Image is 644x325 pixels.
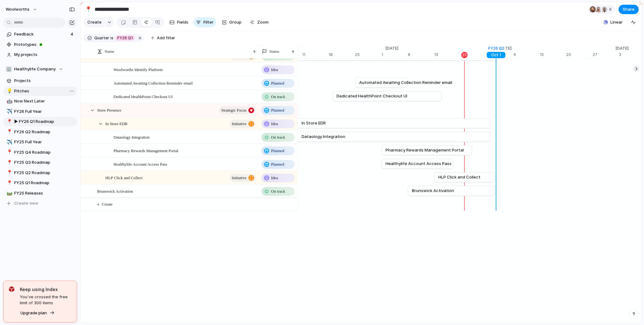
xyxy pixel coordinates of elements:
span: initiative [232,119,247,128]
div: 📍 [7,159,11,166]
span: Quarter [94,35,109,41]
button: ✈️ [6,139,12,145]
span: Planned [271,161,284,168]
span: [DATE] [381,45,402,52]
a: Dataology Integration [174,132,487,141]
span: Status [269,48,280,55]
div: ✈️ [7,139,11,146]
button: FY26 Q1 [114,35,136,41]
span: Group [229,19,241,25]
span: Create [87,19,102,25]
span: [DATE] [612,45,632,52]
span: FY26 Q1 [117,35,133,41]
a: ✈️FY26 Full Year [3,107,77,116]
div: 27 [593,52,612,58]
a: 🛤️FY25 Releases [3,189,77,198]
div: 📍 [85,5,92,14]
div: 23 [461,52,468,58]
a: 🤖Now Next Later [3,96,77,106]
div: 22 [461,52,487,58]
div: Oct 1 [487,52,506,58]
div: 11 [302,52,329,58]
div: 💡Pitches [3,86,77,96]
span: Dataology Integration [302,134,345,140]
span: Name [105,48,114,55]
span: Pitches [14,88,75,94]
span: Woolworths Identify Platform [114,66,163,73]
span: Automated Awaiting Collection Reminder email [114,79,193,86]
span: In Store EDR [302,120,326,126]
a: HLP Click and Collect [438,173,491,182]
span: Projects [14,78,75,84]
div: 🏢 [6,66,12,72]
div: 18 [329,52,355,58]
button: Add filter [147,34,179,42]
span: Pharmacy Rewards Management Portal [114,147,178,154]
div: FY26 Q2 [487,46,505,51]
span: is [110,35,114,41]
span: woolworths [6,6,30,13]
button: woolworths [3,4,41,14]
span: Zoom [257,19,269,25]
span: On track [271,94,285,100]
button: 📍 [6,159,12,166]
span: FY26 Full Year [14,108,75,115]
div: 📍FY25 Q3 Roadmap [3,158,77,167]
button: Strategic Focus [219,106,256,114]
button: Group [219,17,245,27]
button: 📍 [6,118,12,125]
div: 🛤️ [7,190,11,197]
button: Zoom [247,17,271,27]
button: is [109,35,115,41]
button: initiative [230,52,256,60]
div: 6 [514,52,540,58]
a: Dedicated HealthPoint Checkout UI [336,91,438,101]
button: 🏢Healthylife Company [3,64,77,74]
div: 📍 [7,169,11,176]
a: 📍FY25 Q1 Roadmap [3,178,77,188]
div: 💡 [7,87,11,95]
button: Create [87,198,307,211]
span: FY25 Q2 Roadmap [14,170,75,176]
span: On track [271,188,285,195]
span: initiative [232,174,247,182]
button: 📍 [83,4,93,14]
div: 20 [566,52,593,58]
button: Linear [601,18,625,27]
a: Healthylife Account Access Pass [386,159,449,168]
span: Planned [271,148,284,154]
div: 15 [434,52,461,58]
span: Store Presence [97,106,121,113]
span: On track [271,134,285,140]
span: Upgrade plan [20,310,47,316]
a: 📍FY25 Q2 Roadmap [3,168,77,178]
span: Create view [14,200,38,207]
span: Fields [177,19,188,25]
span: Pharmacy Rewards Management Portal [386,147,464,153]
span: You've crossed the free limit of 300 items [20,294,72,306]
a: 📍FY25 Q4 Roadmap [3,148,77,157]
a: In Store EDR [280,118,487,128]
button: 📍 [6,180,12,186]
button: 🤖 [6,98,12,104]
button: 📍 [6,149,12,156]
span: Share [623,6,635,13]
span: Add filter [157,35,175,41]
span: My projects [14,52,75,58]
button: Create [84,17,105,27]
div: 25 [355,52,381,58]
a: Feedback4 [3,30,77,39]
span: HLP Click and Collect [438,174,480,180]
span: Linear [610,19,623,25]
span: Dedicated HealthPoint Checkout UI [114,93,173,100]
button: 📍 [6,129,12,135]
div: 📍 [7,149,11,156]
a: 📍FY26 Q2 Roadmap [3,127,77,137]
span: 4 [70,31,75,37]
div: 📍 [7,179,11,187]
button: ✈️ [6,108,12,115]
